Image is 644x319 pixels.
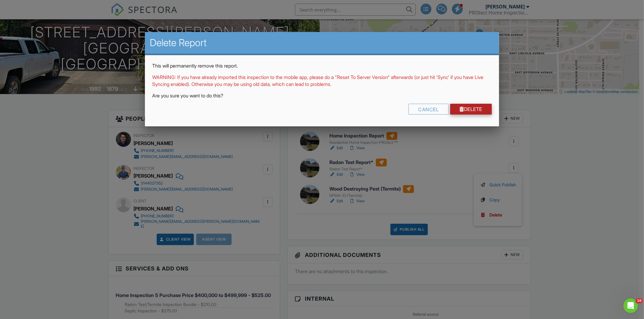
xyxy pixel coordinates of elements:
span: 10 [636,298,643,303]
div: Cancel [409,104,449,115]
p: WARNING: If you have already imported this inspection to the mobile app, please do a "Reset To Se... [152,74,492,87]
p: This will permanently remove this report. [152,62,492,69]
iframe: Intercom live chat [623,298,638,313]
a: Delete [450,104,492,115]
p: Are you sure you want to do this? [152,92,492,99]
h2: Delete Report [150,37,494,49]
